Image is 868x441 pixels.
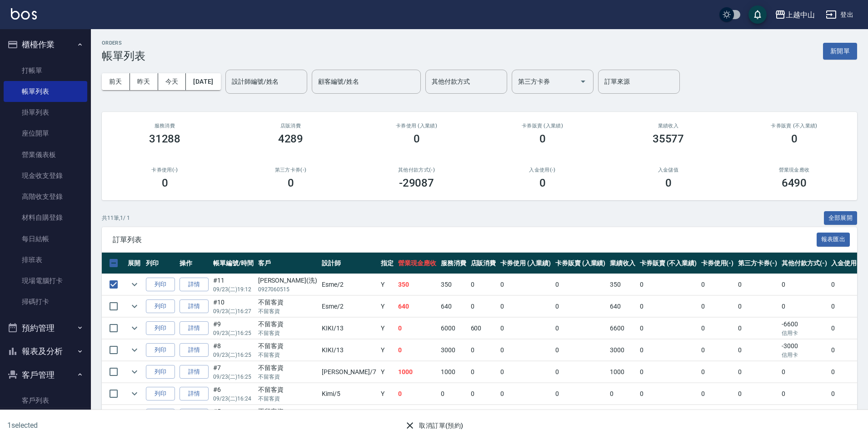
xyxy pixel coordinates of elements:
[211,340,256,361] td: #8
[469,296,499,317] td: 0
[128,321,141,335] button: expand row
[498,296,553,317] td: 0
[4,316,87,340] button: 預約管理
[829,340,866,361] td: 0
[638,383,698,405] td: 0
[213,307,254,315] p: 09/23 (二) 16:27
[319,296,379,317] td: Esme /2
[469,253,499,274] th: 店販消費
[742,123,846,129] h2: 卡券販賣 (不入業績)
[779,340,829,361] td: -3000
[779,274,829,295] td: 0
[638,274,698,295] td: 0
[177,253,211,274] th: 操作
[791,132,798,145] h3: 0
[102,73,130,90] button: 前天
[829,274,866,295] td: 0
[490,123,594,129] h2: 卡券販賣 (入業績)
[213,395,254,403] p: 09/23 (二) 16:24
[180,278,209,292] a: 詳情
[782,177,807,189] h3: 6490
[439,340,469,361] td: 3000
[401,417,467,434] button: 取消訂單(預約)
[396,318,439,339] td: 0
[829,361,866,383] td: 0
[158,73,186,90] button: 今天
[782,351,827,359] p: 信用卡
[779,253,829,274] th: 其他付款方式(-)
[824,211,858,225] button: 全部展開
[771,5,818,24] button: 上越中山
[180,365,209,379] a: 詳情
[125,253,144,274] th: 展開
[439,383,469,405] td: 0
[736,296,779,317] td: 0
[258,307,317,315] p: 不留客資
[829,296,866,317] td: 0
[213,285,254,294] p: 09/23 (二) 19:12
[396,274,439,295] td: 350
[11,8,37,20] img: Logo
[539,177,546,189] h3: 0
[319,318,379,339] td: KIKI /13
[4,186,87,207] a: 高階收支登錄
[180,321,209,335] a: 詳情
[4,340,87,363] button: 報表及分析
[4,144,87,165] a: 營業儀表板
[102,214,130,222] p: 共 11 筆, 1 / 1
[319,340,379,361] td: KIKI /13
[146,299,175,314] button: 列印
[211,405,256,426] td: #5
[213,373,254,381] p: 09/23 (二) 16:25
[736,383,779,405] td: 0
[102,40,145,46] h2: ORDERS
[396,405,439,426] td: 500
[498,253,553,274] th: 卡券使用 (入業績)
[616,123,720,129] h2: 業績收入
[128,278,141,291] button: expand row
[130,73,158,90] button: 昨天
[490,167,594,173] h2: 入金使用(-)
[379,253,396,274] th: 指定
[608,405,638,426] td: 500
[779,296,829,317] td: 0
[829,253,866,274] th: 入金使用(-)
[213,329,254,337] p: 09/23 (二) 16:25
[638,253,698,274] th: 卡券販賣 (不入業績)
[699,361,736,383] td: 0
[414,132,420,145] h3: 0
[258,298,317,307] div: 不留客資
[4,33,87,56] button: 櫃檯作業
[736,274,779,295] td: 0
[469,405,499,426] td: 0
[665,177,672,189] h3: 0
[822,6,857,23] button: 登出
[699,340,736,361] td: 0
[638,296,698,317] td: 0
[146,278,175,292] button: 列印
[102,50,145,62] h3: 帳單列表
[553,383,608,405] td: 0
[638,318,698,339] td: 0
[553,274,608,295] td: 0
[379,383,396,405] td: Y
[608,296,638,317] td: 640
[213,351,254,359] p: 09/23 (二) 16:25
[211,383,256,405] td: #6
[616,167,720,173] h2: 入金儲值
[748,5,767,24] button: save
[113,235,817,244] span: 訂單列表
[608,253,638,274] th: 業績收入
[439,274,469,295] td: 350
[4,81,87,102] a: 帳單列表
[4,123,87,144] a: 座位開單
[553,296,608,317] td: 0
[608,383,638,405] td: 0
[258,285,317,294] p: 0927060515
[469,361,499,383] td: 0
[736,318,779,339] td: 0
[553,405,608,426] td: 0
[439,361,469,383] td: 1000
[553,340,608,361] td: 0
[699,383,736,405] td: 0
